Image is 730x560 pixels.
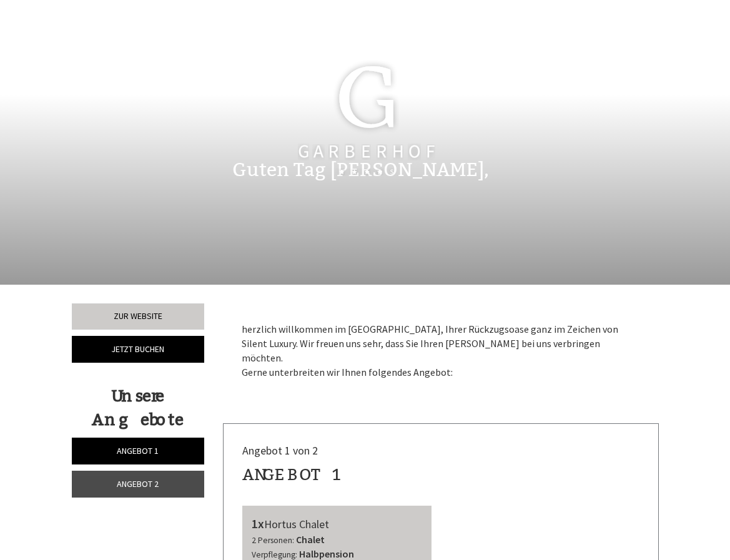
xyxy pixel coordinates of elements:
b: Halbpension [299,548,354,560]
div: Unsere Angebote [72,385,205,431]
small: 2 Personen: [252,535,294,546]
span: Angebot 2 [117,478,159,489]
div: Angebot 1 [242,463,343,486]
a: Jetzt buchen [72,336,205,363]
p: herzlich willkommen im [GEOGRAPHIC_DATA], Ihrer Rückzugsoase ganz im Zeichen von Silent Luxury. W... [242,322,640,379]
b: Chalet [296,533,325,546]
span: Angebot 1 [117,445,159,456]
a: Zur Website [72,303,205,330]
span: Angebot 1 von 2 [242,443,318,458]
small: Verpflegung: [252,549,297,560]
b: 1x [252,516,264,531]
div: Hortus Chalet [252,515,422,533]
